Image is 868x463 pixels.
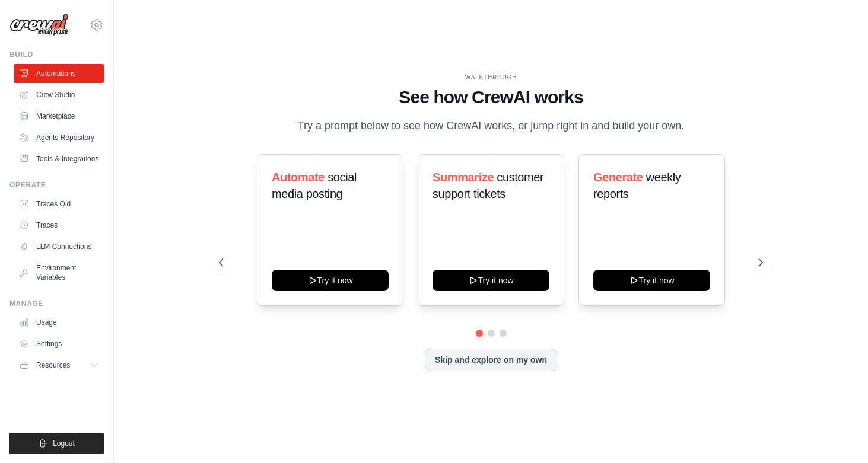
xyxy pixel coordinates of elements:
span: customer support tickets [433,171,543,200]
img: Logo [9,14,69,36]
div: Manage [9,299,104,308]
a: Automations [14,64,104,83]
a: Marketplace [14,107,104,126]
a: Tools & Integrations [14,149,104,168]
div: WALKTHROUGH [219,73,764,82]
button: Try it now [272,270,389,291]
span: Summarize [433,171,494,184]
button: Try it now [433,270,549,291]
div: Build [9,50,104,59]
p: Try a prompt below to see how CrewAI works, or jump right in and build your own. [292,117,691,135]
a: Agents Repository [14,128,104,147]
span: Resources [36,360,70,370]
button: Resources [14,356,104,375]
a: Traces Old [14,194,104,213]
a: Environment Variables [14,258,104,287]
span: weekly reports [593,171,681,200]
iframe: Chat Widget [809,406,868,463]
button: Logout [9,433,104,454]
span: Logout [53,439,75,448]
span: social media posting [272,171,357,200]
a: Settings [14,334,104,353]
a: Crew Studio [14,85,104,104]
button: Try it now [593,270,710,291]
span: Automate [272,171,325,184]
a: LLM Connections [14,237,104,256]
span: Generate [593,171,643,184]
button: Skip and explore on my own [425,349,557,371]
h1: See how CrewAI works [219,87,764,108]
a: Usage [14,313,104,332]
div: Operate [9,180,104,190]
a: Traces [14,216,104,235]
